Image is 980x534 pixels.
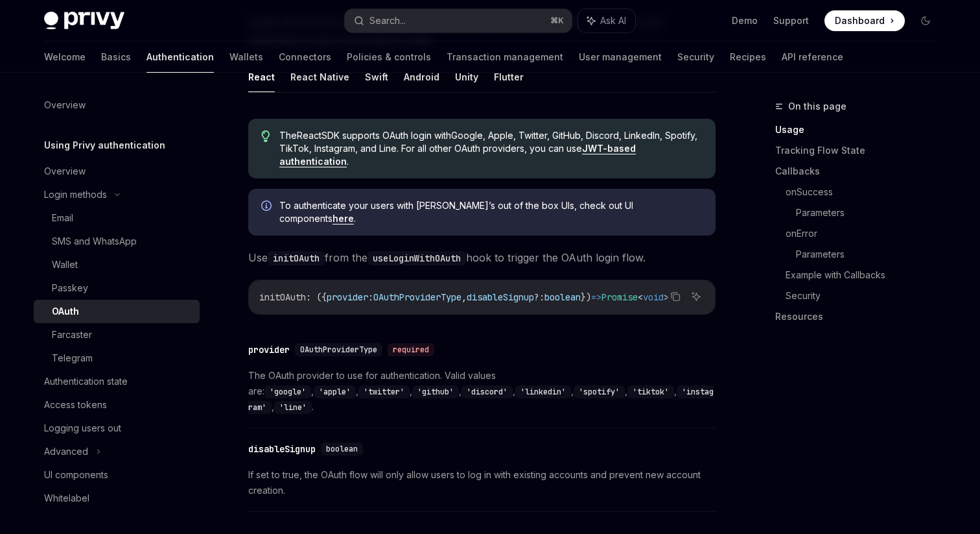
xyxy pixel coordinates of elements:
a: User management [579,42,662,73]
span: Ask AI [600,14,626,27]
span: ⌘ K [550,16,564,26]
code: 'google' [264,385,311,398]
a: Tracking Flow State [775,140,946,161]
span: OAuthProviderType [373,291,461,303]
button: Flutter [494,62,524,92]
span: > [664,291,669,303]
div: Overview [44,164,86,179]
a: Usage [775,119,946,140]
div: Authentication state [44,374,128,389]
a: Basics [101,42,131,73]
div: Overview [44,97,86,113]
span: , [461,291,467,303]
button: React Native [290,62,349,92]
div: OAuth [52,304,79,319]
div: Logging users out [44,420,121,436]
span: On this page [788,99,846,114]
a: Overview [34,93,200,117]
a: Email [34,206,200,230]
svg: Info [261,200,274,213]
button: Swift [365,62,388,92]
a: Farcaster [34,323,200,346]
a: Access tokens [34,393,200,417]
button: Search...⌘K [345,9,572,32]
a: OAuth [34,300,200,323]
div: Whitelabel [44,491,89,506]
code: 'line' [274,401,312,414]
span: : ({ [306,291,327,303]
img: dark logo [44,12,124,30]
span: => [591,291,601,303]
span: To authenticate your users with [PERSON_NAME]’s out of the box UIs, check out UI components . [279,199,703,225]
span: < [638,291,643,303]
span: OAuthProviderType [300,345,377,355]
code: 'spotify' [574,385,625,398]
span: If set to true, the OAuth flow will only allow users to log in with existing accounts and prevent... [248,467,716,498]
span: Dashboard [835,14,885,27]
a: Resources [775,306,946,327]
a: Welcome [44,42,86,73]
a: Connectors [279,42,331,73]
a: Wallet [34,253,200,276]
div: Wallet [52,257,78,273]
div: Email [52,210,73,226]
button: Ask AI [688,288,705,305]
svg: Tip [261,130,270,142]
span: The React SDK supports OAuth login with Google, Apple, Twitter, GitHub, Discord, LinkedIn, Spotif... [279,129,703,168]
a: Dashboard [824,10,905,31]
a: here [332,213,354,225]
a: API reference [782,42,843,73]
div: SMS and WhatsApp [52,234,137,249]
a: Support [773,14,809,27]
a: UI components [34,463,200,487]
h5: Using Privy authentication [44,138,165,153]
a: Callbacks [775,161,946,182]
code: 'twitter' [358,385,410,398]
button: React [248,62,275,92]
button: Toggle dark mode [915,10,936,31]
div: Search... [369,13,406,29]
div: Farcaster [52,327,92,343]
a: Recipes [730,42,766,73]
a: Passkey [34,276,200,300]
code: 'tiktok' [627,385,674,398]
a: Logging users out [34,417,200,440]
div: Advanced [44,444,88,459]
span: }) [581,291,591,303]
div: required [388,343,434,356]
a: Example with Callbacks [786,265,946,285]
code: 'linkedin' [515,385,571,398]
a: onSuccess [786,182,946,202]
code: useLoginWithOAuth [367,251,466,265]
a: onError [786,223,946,244]
div: UI components [44,467,108,483]
a: Demo [732,14,758,27]
a: Parameters [796,244,946,265]
div: disableSignup [248,443,316,455]
div: provider [248,343,290,356]
a: Whitelabel [34,487,200,510]
a: Wallets [229,42,263,73]
a: Overview [34,160,200,183]
span: Use from the hook to trigger the OAuth login flow. [248,249,716,267]
button: Unity [455,62,478,92]
a: Parameters [796,202,946,223]
span: boolean [544,291,581,303]
span: initOAuth [259,291,306,303]
span: boolean [326,444,358,454]
span: disableSignup [467,291,534,303]
button: Copy the contents from the code block [667,288,684,305]
span: void [643,291,664,303]
a: Security [677,42,714,73]
span: : [368,291,373,303]
div: Access tokens [44,397,107,413]
div: Telegram [52,350,93,366]
a: Authentication state [34,370,200,393]
button: Android [404,62,439,92]
code: 'discord' [461,385,513,398]
a: Authentication [146,42,214,73]
span: The OAuth provider to use for authentication. Valid values are: , , , , , , , , , . [248,368,716,415]
code: 'github' [412,385,459,398]
a: SMS and WhatsApp [34,230,200,253]
a: Policies & controls [347,42,431,73]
